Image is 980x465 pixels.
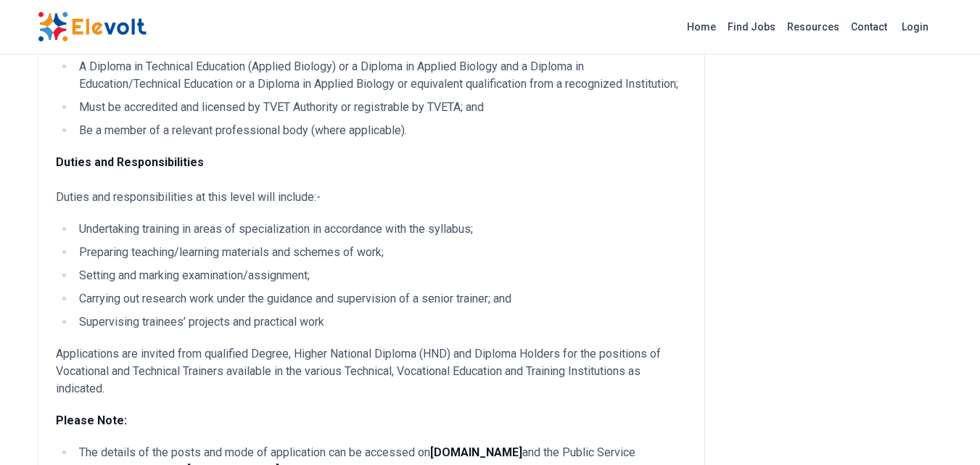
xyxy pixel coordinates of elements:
[781,15,845,38] a: Resources
[75,290,687,308] li: Carrying out research work under the guidance and supervision of a senior trainer; and
[430,445,522,459] strong: [DOMAIN_NAME]
[75,313,687,331] li: Supervising trainees’ projects and practical work
[722,15,781,38] a: Find Jobs
[75,58,687,93] li: A Diploma in Technical Education (Applied Biology) or a Diploma in Applied Biology and a Diploma ...
[75,267,687,284] li: Setting and marking examination/assignment;
[75,244,687,261] li: Preparing teaching/learning materials and schemes of work;
[845,15,893,38] a: Contact
[56,345,687,398] p: Applications are invited from qualified Degree, Higher National Diploma (HND) and Diploma Holders...
[38,12,147,42] img: Elevolt
[56,154,687,206] p: Duties and responsibilities at this level will include:-
[56,413,127,427] strong: Please Note:
[75,99,687,116] li: Must be accredited and licensed by TVET Authority or registrable by TVETA; and
[75,221,687,238] li: Undertaking training in areas of specialization in accordance with the syllabus;
[907,395,980,465] iframe: Chat Widget
[681,15,722,38] a: Home
[75,122,687,139] li: Be a member of a relevant professional body (where applicable).
[893,12,937,41] a: Login
[56,155,204,169] strong: Duties and Responsibilities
